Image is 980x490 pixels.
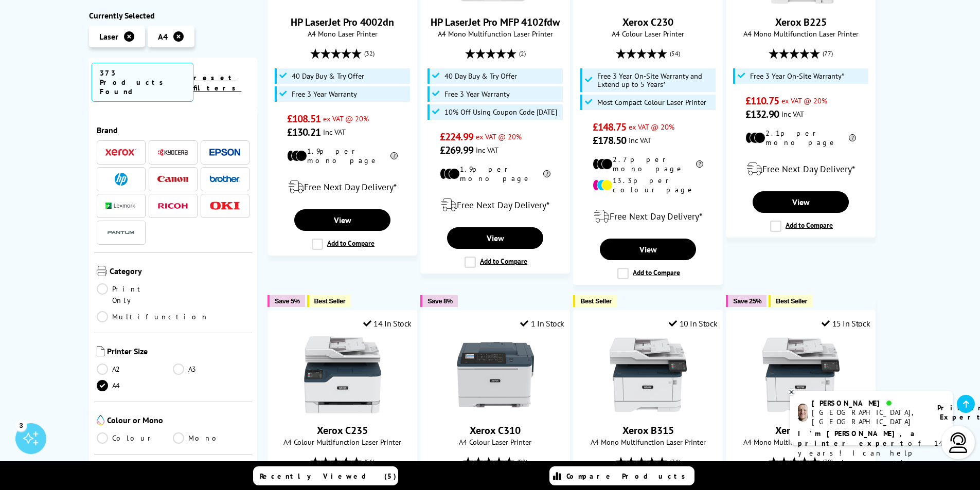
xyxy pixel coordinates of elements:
[629,122,674,132] span: ex VAT @ 20%
[745,129,856,147] li: 2.1p per mono page
[273,437,412,447] span: A4 Colour Multifunction Laser Printer
[420,295,457,307] button: Save 8%
[363,318,412,329] div: 14 In Stock
[97,380,173,391] a: A4
[209,175,240,183] img: Brother
[105,146,136,159] a: Xerox
[670,44,680,63] span: (54)
[97,415,104,425] img: Colour or Mono
[566,471,691,481] span: Compare Products
[97,283,173,306] a: Print Only
[812,408,924,426] div: [GEOGRAPHIC_DATA], [GEOGRAPHIC_DATA]
[670,452,680,471] span: (74)
[769,295,812,307] button: Best Seller
[15,420,27,431] div: 3
[669,318,717,329] div: 10 In Stock
[193,73,241,93] a: reset filters
[593,134,626,147] span: £178.50
[823,44,833,63] span: (77)
[440,165,550,183] li: 1.9p per mono page
[519,44,526,63] span: (2)
[622,15,673,29] a: Xerox C230
[292,72,364,80] span: 40 Day Buy & Try Offer
[273,173,412,202] div: modal_delivery
[97,432,173,444] a: Colour
[294,209,390,231] a: View
[775,15,827,29] a: Xerox B225
[110,266,250,278] span: Category
[105,199,136,212] a: Lexmark
[617,268,680,279] label: Add to Compare
[732,155,870,184] div: modal_delivery
[107,415,250,427] span: Colour or Mono
[798,429,945,478] p: of 14 years! I can help you choose the right product
[733,297,761,305] span: Save 25%
[253,466,398,485] a: Recently Viewed (5)
[812,398,924,408] div: [PERSON_NAME]
[457,336,534,413] img: Xerox C310
[209,146,240,159] a: Epson
[105,226,136,239] a: Pantum
[364,452,375,471] span: (56)
[209,199,240,212] a: OKI
[622,424,674,437] a: Xerox B315
[610,336,687,413] img: Xerox B315
[275,297,299,305] span: Save 5%
[426,437,564,447] span: A4 Colour Laser Printer
[579,437,717,447] span: A4 Mono Multifunction Laser Printer
[173,364,250,375] a: A3
[776,297,807,305] span: Best Seller
[105,203,136,209] img: Lexmark
[89,10,258,21] div: Currently Selected
[268,295,305,307] button: Save 5%
[260,471,397,481] span: Recently Viewed (5)
[610,405,687,415] a: Xerox B315
[105,227,136,239] img: Pantum
[465,257,527,268] label: Add to Compare
[593,176,703,194] li: 13.3p per colour page
[97,346,104,356] img: Printer Size
[573,295,617,307] button: Best Seller
[273,29,412,39] span: A4 Mono Laser Printer
[287,125,320,139] span: £130.21
[323,127,346,137] span: inc VAT
[157,146,188,159] a: Kyocera
[593,155,703,173] li: 2.7p per mono page
[444,72,517,80] span: 40 Day Buy & Try Offer
[440,130,473,143] span: £224.99
[444,108,557,116] span: 10% Off Using Coupon Code [DATE]
[105,173,136,186] a: HP
[312,239,375,250] label: Add to Compare
[427,297,452,305] span: Save 8%
[209,173,240,186] a: Brother
[157,173,188,186] a: Canon
[781,109,804,119] span: inc VAT
[457,405,534,415] a: Xerox C310
[307,295,351,307] button: Best Seller
[476,145,498,155] span: inc VAT
[97,311,209,322] a: Multifunction
[629,135,651,145] span: inc VAT
[304,405,381,415] a: Xerox C235
[209,202,240,210] img: OKI
[447,227,543,249] a: View
[97,266,107,276] img: Category
[750,72,844,80] span: Free 3 Year On-Site Warranty*
[520,318,564,329] div: 1 In Stock
[364,44,375,63] span: (32)
[314,297,346,305] span: Best Seller
[431,15,560,29] a: HP LaserJet Pro MFP 4102fdw
[317,424,368,437] a: Xerox C235
[593,120,626,134] span: £148.75
[173,432,250,444] a: Mono
[470,424,521,437] a: Xerox C310
[745,107,779,121] span: £132.90
[726,295,767,307] button: Save 25%
[732,29,870,39] span: A4 Mono Multifunction Laser Printer
[209,149,240,156] img: Epson
[287,112,320,125] span: £108.51
[762,405,840,415] a: Xerox B305
[781,96,827,105] span: ex VAT @ 20%
[97,364,173,375] a: A2
[105,149,136,156] img: Xerox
